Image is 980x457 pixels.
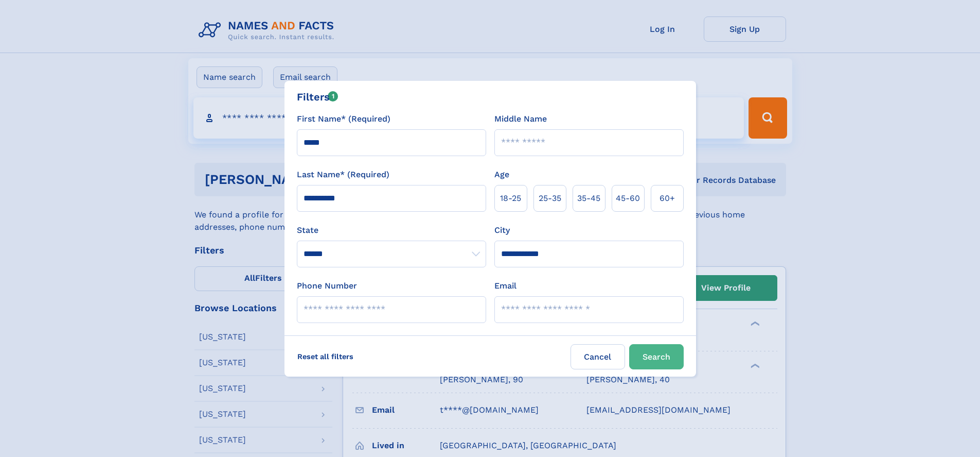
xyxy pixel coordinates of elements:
[629,344,684,369] button: Search
[494,224,510,236] label: City
[291,344,360,369] label: Reset all filters
[571,344,625,369] label: Cancel
[539,192,561,205] span: 25‑35
[500,192,521,205] span: 18‑25
[297,168,389,181] label: Last Name* (Required)
[577,192,600,205] span: 35‑45
[297,224,486,236] label: State
[494,280,516,292] label: Email
[494,113,547,125] label: Middle Name
[297,280,357,292] label: Phone Number
[660,192,675,205] span: 60+
[297,89,338,105] div: Filters
[494,168,509,181] label: Age
[297,113,390,125] label: First Name* (Required)
[616,192,640,205] span: 45‑60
